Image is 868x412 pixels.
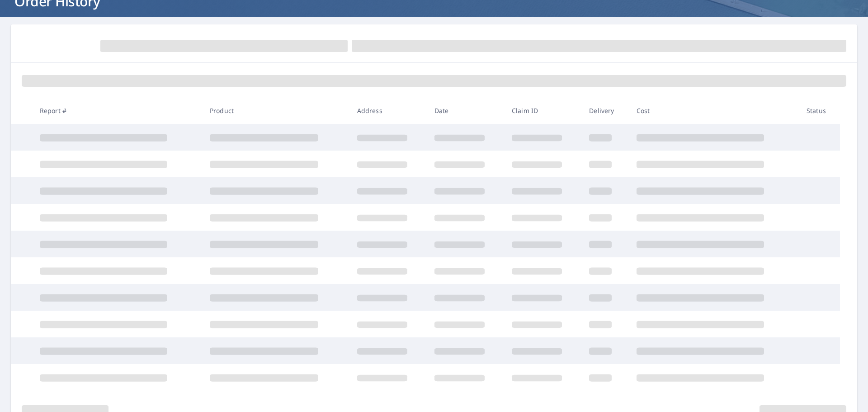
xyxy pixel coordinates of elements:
th: Report # [33,97,203,124]
th: Product [203,97,350,124]
th: Address [350,97,427,124]
th: Claim ID [505,97,582,124]
th: Status [799,97,840,124]
th: Delivery [582,97,629,124]
th: Cost [629,97,799,124]
th: Date [427,97,505,124]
